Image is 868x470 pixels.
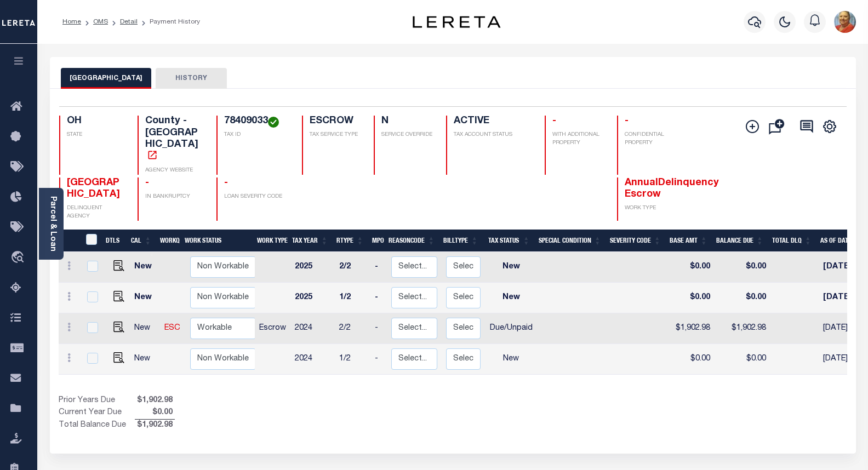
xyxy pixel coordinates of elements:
td: $0.00 [715,252,770,283]
td: Due/Unpaid [485,313,537,344]
th: DTLS [101,230,127,252]
th: ReasonCode: activate to sort column ascending [384,230,439,252]
td: $1,902.98 [715,313,770,344]
th: CAL: activate to sort column ascending [127,230,156,252]
td: $0.00 [668,252,715,283]
td: 2024 [290,313,335,344]
p: SERVICE OVERRIDE [381,131,433,139]
td: Current Year Due [59,407,135,419]
p: STATE [67,131,125,139]
td: 2025 [290,283,335,313]
a: ESC [164,324,180,332]
span: - [625,116,629,126]
td: Escrow [255,313,290,344]
th: Total DLQ: activate to sort column ascending [768,230,816,252]
button: HISTORY [156,68,227,89]
button: [GEOGRAPHIC_DATA] [61,68,151,89]
td: 2/2 [335,313,370,344]
span: $0.00 [135,407,175,419]
td: 2/2 [335,252,370,283]
td: New [130,252,160,283]
th: Balance Due: activate to sort column ascending [712,230,768,252]
td: - [370,313,387,344]
td: New [130,283,160,313]
p: TAX ID [224,131,289,139]
h4: ESCROW [310,116,361,128]
span: - [552,116,556,126]
td: New [485,252,537,283]
td: $0.00 [668,283,715,313]
a: Parcel & Loan [49,196,56,251]
th: Special Condition: activate to sort column ascending [534,230,606,252]
th: As of Date: activate to sort column ascending [816,230,866,252]
td: New [130,313,160,344]
span: $1,902.98 [135,420,175,432]
p: LOAN SEVERITY CODE [224,193,289,201]
td: - [370,344,387,375]
span: - [145,178,149,188]
p: WORK TYPE [625,204,683,213]
p: DELINQUENT AGENCY [67,204,125,221]
td: - [370,252,387,283]
span: - [224,178,228,188]
td: New [130,344,160,375]
h4: 78409033 [224,116,289,128]
td: $0.00 [715,344,770,375]
h4: ACTIVE [454,116,532,128]
td: $1,902.98 [668,313,715,344]
th: Work Type [253,230,288,252]
li: Payment History [138,17,200,27]
span: AnnualDelinquency Escrow [625,178,719,200]
td: New [485,283,537,313]
td: $0.00 [668,344,715,375]
th: Base Amt: activate to sort column ascending [665,230,712,252]
td: 1/2 [335,283,370,313]
p: TAX ACCOUNT STATUS [454,131,532,139]
a: Home [62,19,81,25]
th: &nbsp;&nbsp;&nbsp;&nbsp;&nbsp;&nbsp;&nbsp;&nbsp;&nbsp;&nbsp; [59,230,79,252]
td: 1/2 [335,344,370,375]
p: WITH ADDITIONAL PROPERTY [552,131,604,147]
span: $1,902.98 [135,395,175,407]
td: 2024 [290,344,335,375]
th: WorkQ [156,230,180,252]
h4: N [381,116,433,128]
p: IN BANKRUPTCY [145,193,203,201]
th: RType: activate to sort column ascending [332,230,368,252]
th: BillType: activate to sort column ascending [439,230,482,252]
h4: OH [67,116,125,128]
th: Work Status [180,230,255,252]
p: CONFIDENTIAL PROPERTY [625,131,683,147]
td: Total Balance Due [59,420,135,432]
th: Tax Year: activate to sort column ascending [288,230,332,252]
td: - [370,283,387,313]
th: Tax Status: activate to sort column ascending [482,230,534,252]
a: OMS [93,19,108,25]
p: TAX SERVICE TYPE [310,131,361,139]
th: &nbsp; [79,230,102,252]
a: Detail [120,19,138,25]
h4: County - [GEOGRAPHIC_DATA] [145,116,203,163]
th: Severity Code: activate to sort column ascending [606,230,665,252]
img: logo-dark.svg [413,16,500,28]
td: Prior Years Due [59,395,135,407]
td: $0.00 [715,283,770,313]
p: AGENCY WEBSITE [145,167,203,175]
td: New [485,344,537,375]
th: MPO [368,230,384,252]
span: [GEOGRAPHIC_DATA] [67,178,120,200]
i: travel_explore [10,251,28,265]
td: 2025 [290,252,335,283]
